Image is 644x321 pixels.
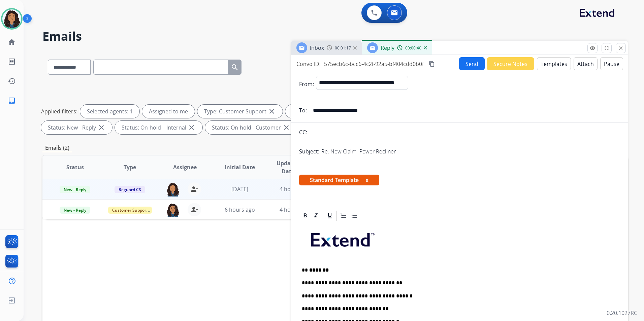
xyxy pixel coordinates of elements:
span: Inbox [310,44,324,51]
mat-icon: person_remove [190,185,198,193]
mat-icon: person_remove [190,206,198,214]
mat-icon: history [8,77,16,85]
button: Templates [537,57,571,70]
p: From: [299,80,314,88]
button: x [365,176,368,184]
span: Type [124,163,136,171]
span: Standard Template [299,175,379,185]
span: 00:00:40 [405,45,421,51]
span: 4 hours ago [280,185,310,193]
p: Subject: [299,147,319,155]
span: Status [66,163,84,171]
p: CC: [299,128,307,136]
div: Status: On-hold - Customer [205,121,297,134]
span: Reguard CS [115,186,145,193]
span: Initial Date [225,163,255,171]
mat-icon: close [282,123,290,132]
button: Send [459,57,485,70]
span: 575ecb6c-bcc6-4c2f-92a5-bf404cdd0b0f [324,60,424,68]
div: Status: New - Reply [41,121,112,134]
img: avatar [2,9,21,28]
img: agent-avatar [166,182,180,197]
button: Attach [574,57,598,70]
span: Updated Date [273,159,303,175]
div: Assigned to me [142,105,195,118]
mat-icon: close [268,107,276,115]
mat-icon: remove_red_eye [589,45,595,51]
p: Convo ID: [296,60,321,68]
button: Pause [600,57,623,70]
div: Underline [325,211,335,221]
div: Selected agents: 1 [80,105,139,118]
div: Italic [311,211,321,221]
span: Assignee [173,163,197,171]
span: Reply [381,44,394,51]
span: 00:01:17 [335,45,351,51]
mat-icon: close [97,123,105,132]
mat-icon: inbox [8,97,16,105]
div: Type: Customer Support [197,105,283,118]
div: Bullet List [349,211,359,221]
div: Ordered List [339,211,349,221]
span: New - Reply [60,207,90,214]
mat-icon: home [8,38,16,46]
p: Emails (2) [42,144,72,152]
mat-icon: close [188,123,196,132]
p: Re: New Claim- Power Recliner [321,147,396,155]
p: Applied filters: [41,107,77,115]
span: 6 hours ago [225,206,255,213]
button: Secure Notes [487,57,534,70]
mat-icon: fullscreen [604,45,610,51]
mat-icon: list_alt [8,58,16,66]
p: 0.20.1027RC [607,309,637,317]
mat-icon: search [231,63,239,71]
img: agent-avatar [166,203,180,217]
span: New - Reply [60,186,90,193]
mat-icon: content_copy [429,61,435,67]
mat-icon: close [618,45,624,51]
div: Bold [300,211,310,221]
p: To: [299,106,307,114]
span: Customer Support [108,207,152,214]
div: Type: Shipping Protection [285,105,374,118]
div: Status: On-hold – Internal [115,121,202,134]
span: [DATE] [231,185,248,193]
h2: Emails [42,30,628,43]
span: 4 hours ago [280,206,310,213]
